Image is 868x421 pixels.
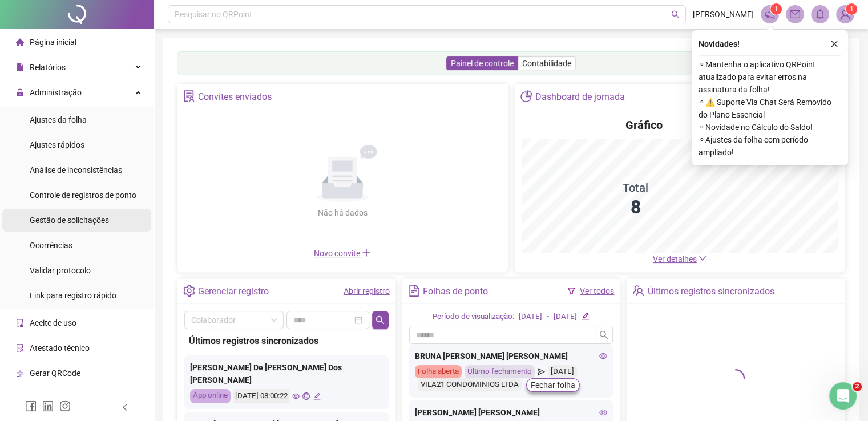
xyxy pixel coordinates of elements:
[648,282,774,301] div: Últimos registros sincronizados
[30,291,116,300] span: Link para registro rápido
[522,59,571,68] span: Contabilidade
[567,287,575,295] span: filter
[837,6,854,23] img: 74411
[233,389,289,403] div: [DATE] 08:00:22
[30,343,90,353] span: Atestado técnico
[59,400,71,412] span: instagram
[16,38,24,46] span: home
[423,282,488,301] div: Folhas de ponto
[653,254,706,264] a: Ver detalhes down
[451,59,514,68] span: Painel de controle
[815,9,825,19] span: bell
[415,350,608,362] div: BRUNA [PERSON_NAME] [PERSON_NAME]
[30,63,66,72] span: Relatórios
[362,248,371,257] span: plus
[693,8,754,21] span: [PERSON_NAME]
[30,38,76,47] span: Página inicial
[376,315,385,325] span: search
[16,369,24,377] span: qrcode
[774,5,778,13] span: 1
[632,285,644,297] span: team
[121,403,129,411] span: left
[547,311,549,323] div: -
[699,38,740,50] span: Novidades !
[30,140,84,149] span: Ajustes rápidos
[30,369,80,378] span: Gerar QRCode
[313,392,321,400] span: edit
[770,3,782,15] sup: 1
[554,311,577,323] div: [DATE]
[548,365,577,378] div: [DATE]
[344,286,390,295] a: Abrir registro
[408,285,420,297] span: file-text
[830,40,838,48] span: close
[30,88,82,97] span: Administração
[30,318,76,327] span: Aceite de uso
[599,330,608,339] span: search
[850,5,854,13] span: 1
[465,365,535,378] div: Último fechamento
[42,400,54,412] span: linkedin
[30,241,72,250] span: Ocorrências
[699,133,841,159] span: ⚬ Ajustes da folha com período ampliado!
[189,334,384,348] div: Últimos registros sincronizados
[433,311,514,323] div: Período de visualização:
[699,254,706,262] span: down
[790,9,800,19] span: mail
[190,361,383,386] div: [PERSON_NAME] De [PERSON_NAME] Dos [PERSON_NAME]
[699,121,841,133] span: ⚬ Novidade no Cálculo do Saldo!
[314,249,371,258] span: Novo convite
[520,90,532,102] span: pie-chart
[699,96,841,121] span: ⚬ ⚠️ Suporte Via Chat Será Removido do Plano Essencial
[671,10,680,19] span: search
[30,191,136,200] span: Controle de registros de ponto
[183,285,195,297] span: setting
[30,216,109,225] span: Gestão de solicitações
[699,58,841,96] span: ⚬ Mantenha o aplicativo QRPoint atualizado para evitar erros na assinatura da folha!
[599,352,607,360] span: eye
[415,365,462,378] div: Folha aberta
[292,392,300,400] span: eye
[16,88,24,96] span: lock
[190,389,231,403] div: App online
[853,382,862,391] span: 2
[531,379,575,391] span: Fechar folha
[198,282,269,301] div: Gerenciar registro
[519,311,542,323] div: [DATE]
[599,408,607,416] span: eye
[580,286,614,295] a: Ver todos
[535,87,625,107] div: Dashboard de jornada
[653,254,697,264] span: Ver detalhes
[723,365,749,391] span: loading
[582,312,589,319] span: edit
[538,365,545,378] span: send
[183,90,195,102] span: solution
[16,319,24,327] span: audit
[16,344,24,352] span: solution
[30,115,87,124] span: Ajustes da folha
[30,266,91,275] span: Validar protocolo
[526,378,580,392] button: Fechar folha
[290,207,395,219] div: Não há dados
[415,406,608,419] div: [PERSON_NAME] [PERSON_NAME]
[30,165,122,175] span: Análise de inconsistências
[846,3,857,15] sup: Atualize o seu contato no menu Meus Dados
[765,9,775,19] span: notification
[198,87,272,107] div: Convites enviados
[418,378,522,391] div: VILA21 CONDOMINIOS LTDA
[625,117,663,133] h4: Gráfico
[829,382,857,410] iframe: Intercom live chat
[302,392,310,400] span: global
[16,63,24,71] span: file
[25,400,37,412] span: facebook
